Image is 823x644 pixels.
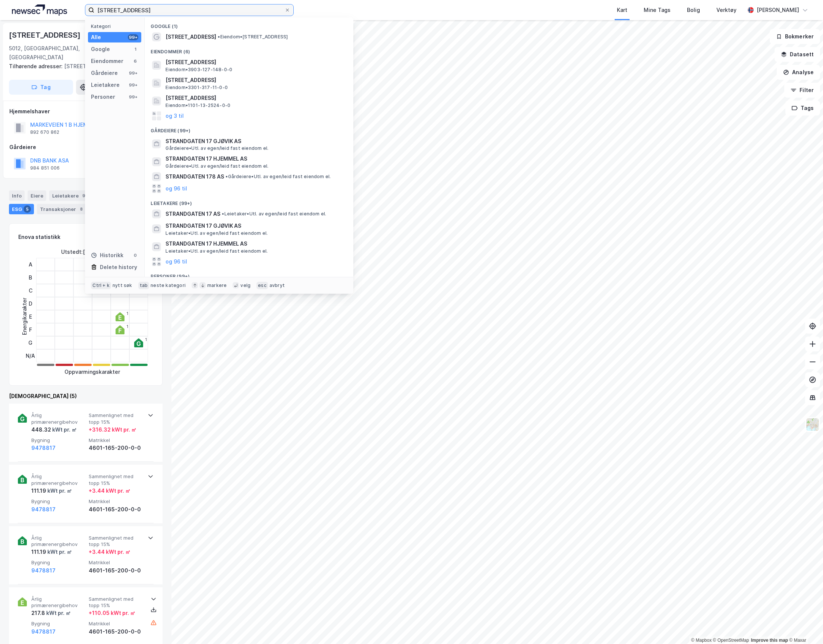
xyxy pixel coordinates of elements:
div: kWt pr. ㎡ [46,547,72,556]
img: Z [805,417,820,432]
button: 9478817 [31,505,56,514]
span: Gårdeiere • Utl. av egen/leid fast eiendom el. [165,145,268,151]
span: Sammenlignet med topp 15% [89,596,143,609]
span: Matrikkel [89,621,143,627]
span: Årlig primærenergibehov [31,412,86,425]
div: Hjemmelshaver [9,107,162,116]
span: Matrikkel [89,437,143,443]
span: [STREET_ADDRESS] [165,32,216,41]
input: Søk på adresse, matrikkel, gårdeiere, leietakere eller personer [94,4,284,16]
div: Personer (99+) [145,268,353,281]
span: Årlig primærenergibehov [31,596,86,609]
span: STRANDGATEN 17 GJØVIK AS [165,221,344,230]
div: 4601-165-200-0-0 [89,566,143,575]
div: 448.32 [31,425,77,434]
div: Google [91,45,110,54]
div: tab [138,282,149,289]
span: Leietaker • Utl. av egen/leid fast eiendom el. [165,230,268,236]
span: • [222,211,224,217]
span: [STREET_ADDRESS] [165,76,344,85]
span: Eiendom • 3903-127-148-0-0 [165,67,232,73]
span: Tilhørende adresser: [9,63,64,69]
div: Bolig [687,6,700,15]
div: F [26,323,35,336]
div: neste kategori [151,282,186,288]
span: Sammenlignet med topp 15% [89,412,143,425]
button: Datasett [775,47,820,62]
span: Bygning [31,621,86,627]
button: 9478817 [31,443,56,452]
div: nytt søk [113,282,132,288]
div: 111.19 [31,486,72,495]
div: Kategori [91,23,141,29]
div: Ctrl + k [91,282,111,289]
div: Verktøy [716,6,737,15]
span: Gårdeiere • Utl. av egen/leid fast eiendom el. [226,174,331,180]
div: 5012, [GEOGRAPHIC_DATA], [GEOGRAPHIC_DATA] [9,44,103,62]
div: 984 851 006 [30,165,60,171]
div: 6 [132,58,138,64]
div: Energikarakter [20,298,29,335]
div: Enova statistikk [18,233,60,241]
button: Tag [9,80,73,95]
span: • [218,34,220,40]
span: Matrikkel [89,559,143,566]
div: Eiendommer (6) [145,43,353,56]
span: Eiendom • 3301-317-11-0-0 [165,85,228,91]
div: Eiere [28,190,46,201]
div: 99+ [128,70,138,76]
button: Tags [785,101,820,116]
div: velg [240,282,250,288]
div: Gårdeiere [9,143,162,152]
div: 1 [126,311,128,316]
div: Oppvarmingskarakter [64,367,120,376]
button: og 96 til [165,184,187,193]
div: D [26,297,35,310]
div: + 3.44 kWt pr. ㎡ [89,486,130,495]
span: Bygning [31,437,86,443]
div: Historikk [91,251,123,260]
a: OpenStreetMap [713,638,749,643]
div: A [26,258,35,271]
iframe: Chat Widget [786,608,823,644]
div: + 3.44 kWt pr. ㎡ [89,547,130,556]
div: 4601-165-200-0-0 [89,505,143,514]
button: og 96 til [165,257,187,266]
div: kWt pr. ㎡ [46,486,72,495]
div: Kontrollprogram for chat [786,608,823,644]
span: Leietaker • Utl. av egen/leid fast eiendom el. [165,248,268,254]
span: Gårdeiere • Utl. av egen/leid fast eiendom el. [165,163,268,169]
div: 1 [126,324,128,329]
div: 0 [132,252,138,258]
span: Bygning [31,498,86,505]
div: 4601-165-200-0-0 [89,443,143,452]
span: Eiendom • [STREET_ADDRESS] [218,34,288,40]
div: Leietakere [91,80,120,89]
span: Matrikkel [89,498,143,505]
div: Eiendommer [91,57,123,66]
span: Sammenlignet med topp 15% [89,473,143,486]
div: 1 [145,337,147,342]
a: Improve this map [751,638,788,643]
div: Mine Tags [644,6,671,15]
span: Sammenlignet med topp 15% [89,535,143,548]
div: Personer [91,92,115,101]
div: + 316.32 kWt pr. ㎡ [89,425,136,434]
span: [STREET_ADDRESS] [165,94,344,102]
div: ESG [9,204,34,214]
div: G [26,336,35,349]
div: E [26,310,35,323]
div: Utstedt : [DATE] - [DATE] [61,247,123,256]
div: 9 [80,192,88,199]
span: [STREET_ADDRESS] [165,58,344,67]
div: 8 [78,205,85,213]
span: • [226,174,228,179]
span: Leietaker • Utl. av egen/leid fast eiendom el. [222,211,326,217]
span: STRANDGATEN 17 AS [165,209,220,218]
div: Transaksjoner [37,204,88,214]
img: logo.a4113a55bc3d86da70a041830d287a7e.svg [12,4,67,16]
div: 99+ [128,34,138,40]
div: Delete history [100,263,137,272]
div: Google (1) [145,18,353,31]
div: 99+ [128,82,138,88]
